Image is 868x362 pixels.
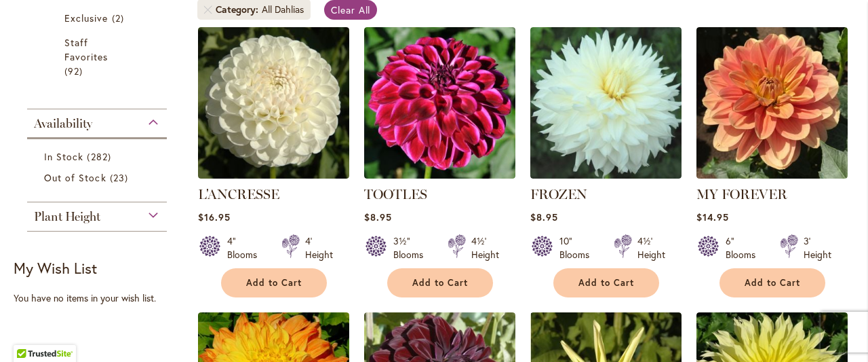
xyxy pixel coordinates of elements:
div: 4" Blooms [227,234,265,261]
span: Add to Cart [745,277,800,289]
span: Staff Favorites [64,36,108,63]
span: 92 [64,64,86,78]
span: Add to Cart [578,277,634,289]
div: 4½' Height [471,234,499,261]
div: 10" Blooms [559,234,597,261]
a: Exclusive [64,11,133,25]
a: MY FOREVER [696,168,848,181]
span: Add to Cart [412,277,468,289]
img: MY FOREVER [696,27,848,179]
div: 3' Height [804,234,831,261]
a: TOOTLES [364,186,427,202]
span: 23 [110,170,132,185]
a: Staff Favorites [64,35,133,78]
span: Category [216,3,262,16]
span: Availability [34,116,92,131]
iframe: Launch Accessibility Center [10,314,48,352]
span: $8.95 [364,211,392,223]
span: In Stock [44,150,83,163]
span: $14.95 [696,211,729,223]
a: In Stock 282 [44,149,153,164]
div: You have no items in your wish list. [14,291,189,305]
button: Add to Cart [387,268,493,297]
button: Add to Cart [719,268,825,297]
a: FROZEN [530,186,587,202]
img: Frozen [530,27,682,179]
button: Add to Cart [553,268,659,297]
a: MY FOREVER [696,186,787,202]
span: Exclusive [64,12,108,24]
a: Out of Stock 23 [44,170,153,185]
div: 6" Blooms [726,234,764,261]
span: Clear All [331,3,371,16]
a: Tootles [364,168,515,181]
div: 4½' Height [637,234,665,261]
div: All Dahlias [262,3,304,16]
button: Add to Cart [221,268,327,297]
span: $8.95 [530,211,558,223]
span: Plant Height [34,209,100,224]
strong: My Wish List [14,258,97,278]
a: Frozen [530,168,682,181]
span: Add to Cart [246,277,302,289]
img: Tootles [364,27,515,179]
span: 2 [112,11,127,25]
a: L'ANCRESSE [198,186,279,202]
a: L'ANCRESSE [198,168,349,181]
a: Remove Category All Dahlias [204,5,212,14]
div: 4' Height [305,234,333,261]
div: 3½" Blooms [393,234,431,261]
span: Out of Stock [44,171,106,184]
span: 282 [87,149,114,164]
img: L'ANCRESSE [198,27,349,179]
span: $16.95 [198,211,231,223]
